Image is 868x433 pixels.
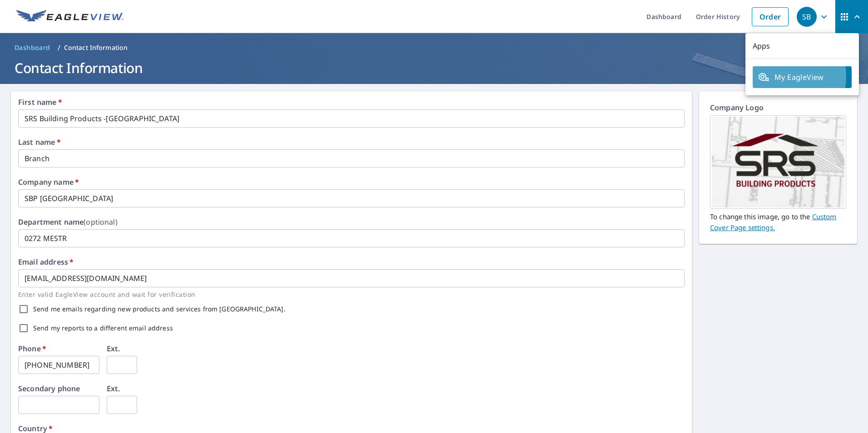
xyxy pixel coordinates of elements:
[33,325,173,331] label: Send my reports to a different email address
[797,7,817,27] div: SB
[84,217,118,227] b: (optional)
[107,385,120,392] label: Ext.
[18,138,61,146] label: Last name
[64,43,128,52] p: Contact Information
[11,40,54,55] a: Dashboard
[107,345,120,352] label: Ext.
[18,258,74,266] label: Email address
[33,306,286,312] label: Send me emails regarding new products and services from [GEOGRAPHIC_DATA].
[745,33,859,59] p: Apps
[18,98,62,106] label: First name
[710,212,836,232] a: Custome cover page
[752,7,789,26] a: Order
[18,385,80,392] label: Secondary phone
[18,425,53,432] label: Country
[15,43,50,52] span: Dashboard
[712,117,844,207] img: image002.jpg
[18,178,79,186] label: Company name
[710,209,846,233] p: To change this image, go to the
[18,218,118,226] label: Department name
[710,102,846,115] p: Company Logo
[18,345,46,352] label: Phone
[753,66,852,88] a: My EagleView
[58,42,60,53] li: /
[18,289,678,300] p: Enter valid EagleView account and wait for verification
[11,59,857,77] h1: Contact Information
[11,40,857,55] nav: breadcrumb
[758,72,846,83] span: My EagleView
[16,10,123,24] img: EV Logo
